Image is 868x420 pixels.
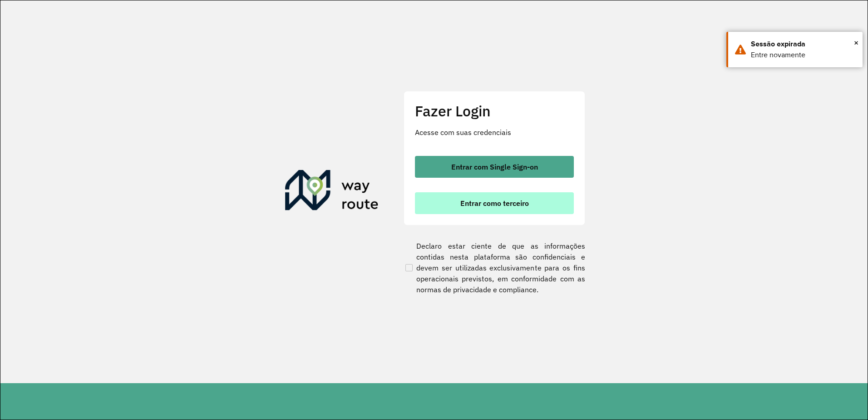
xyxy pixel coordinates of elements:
[404,240,585,295] label: Declaro estar ciente de que as informações contidas nesta plataforma são confidenciais e devem se...
[285,170,379,214] img: Roteirizador AmbevTech
[751,39,856,50] div: Sessão expirada
[854,36,858,50] button: Close
[415,102,574,120] h2: Fazer Login
[451,163,538,170] span: Entrar com Single Sign-on
[751,50,856,60] div: Entre novamente
[415,192,574,214] button: button
[460,200,529,207] span: Entrar como terceiro
[415,156,574,178] button: button
[415,127,574,138] p: Acesse com suas credenciais
[854,36,858,50] span: ×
